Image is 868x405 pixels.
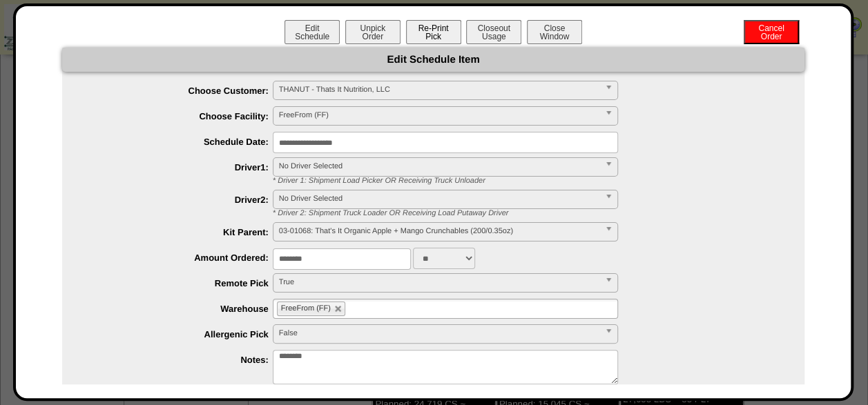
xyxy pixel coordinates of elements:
button: CloseoutUsage [466,20,521,44]
label: Schedule Date: [90,137,273,147]
div: Edit Schedule Item [62,48,804,72]
label: Driver2: [90,195,273,205]
label: Choose Facility: [90,111,273,121]
label: Choose Customer: [90,86,273,96]
label: Allergenic Pick [90,329,273,339]
label: Remote Pick [90,278,273,288]
span: THANUT - Thats It Nutrition, LLC [279,81,599,98]
span: FreeFrom (FF) [281,304,331,313]
a: CloseWindow [525,31,584,41]
button: CloseWindow [527,20,582,44]
button: Re-PrintPick [406,20,461,44]
span: True [279,274,599,290]
button: UnpickOrder [345,20,401,44]
span: FreeFrom (FF) [279,107,599,124]
label: Driver1: [90,162,273,172]
span: No Driver Selected [279,190,599,207]
span: No Driver Selected [279,158,599,175]
button: CancelOrder [744,20,799,44]
label: Kit Parent: [90,227,273,237]
label: Warehouse [90,304,273,314]
span: 03-01068: That's It Organic Apple + Mango Crunchables (200/0.35oz) [279,223,599,239]
div: * Driver 1: Shipment Load Picker OR Receiving Truck Unloader [262,177,804,185]
span: False [279,325,599,342]
div: * Driver 2: Shipment Truck Loader OR Receiving Load Putaway Driver [262,209,804,217]
label: Amount Ordered: [90,253,273,263]
button: EditSchedule [284,20,340,44]
label: Notes: [90,355,273,365]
